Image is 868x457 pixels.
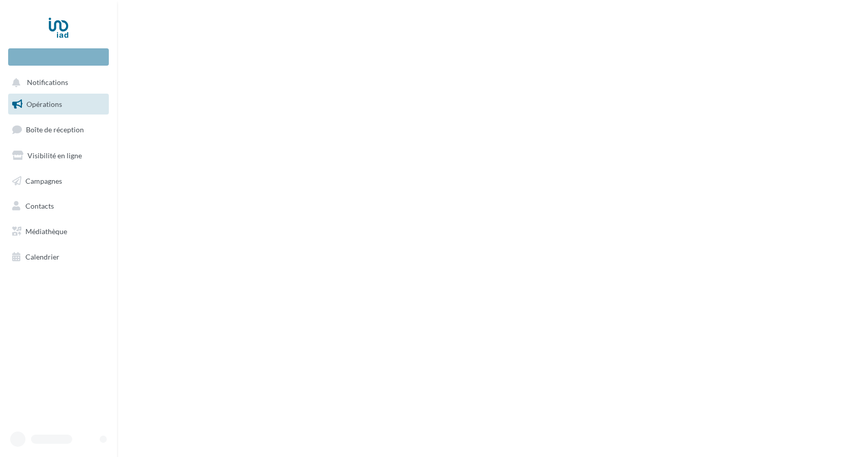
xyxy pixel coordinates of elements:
[6,195,111,217] a: Contacts
[25,252,59,261] span: Calendrier
[6,119,111,140] a: Boîte de réception
[25,176,62,185] span: Campagnes
[8,48,109,66] div: Nouvelle campagne
[25,227,67,236] span: Médiathèque
[26,125,84,134] span: Boîte de réception
[26,100,62,108] span: Opérations
[6,246,111,268] a: Calendrier
[25,202,54,210] span: Contacts
[6,94,111,115] a: Opérations
[27,151,82,160] span: Visibilité en ligne
[6,170,111,192] a: Campagnes
[6,221,111,242] a: Médiathèque
[27,78,68,87] span: Notifications
[6,145,111,166] a: Visibilité en ligne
